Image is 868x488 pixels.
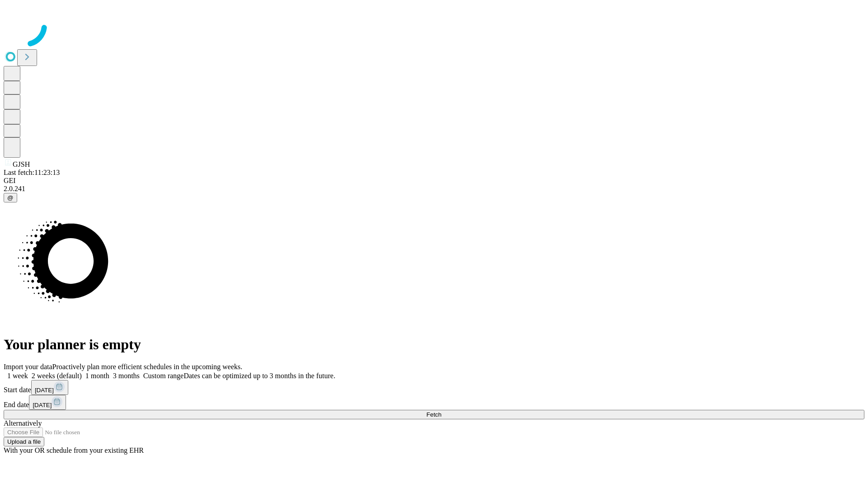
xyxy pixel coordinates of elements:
[7,372,28,380] span: 1 week
[4,446,144,454] span: With your OR schedule from your existing EHR
[32,372,82,380] span: 2 weeks (default)
[4,193,17,202] button: @
[35,387,54,394] span: [DATE]
[29,395,66,410] button: [DATE]
[4,419,42,427] span: Alternatively
[33,402,52,408] span: [DATE]
[7,194,14,201] span: @
[85,372,109,380] span: 1 month
[4,437,44,446] button: Upload a file
[4,169,60,176] span: Last fetch: 11:23:13
[4,395,864,410] div: End date
[4,185,864,193] div: 2.0.241
[4,336,864,353] h1: Your planner is empty
[31,380,68,395] button: [DATE]
[13,160,30,168] span: GJSH
[4,410,864,419] button: Fetch
[184,372,335,380] span: Dates can be optimized up to 3 months in the future.
[4,177,864,185] div: GEI
[4,380,864,395] div: Start date
[113,372,140,380] span: 3 months
[4,363,52,371] span: Import your data
[143,372,184,380] span: Custom range
[52,363,242,371] span: Proactively plan more efficient schedules in the upcoming weeks.
[426,411,441,418] span: Fetch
